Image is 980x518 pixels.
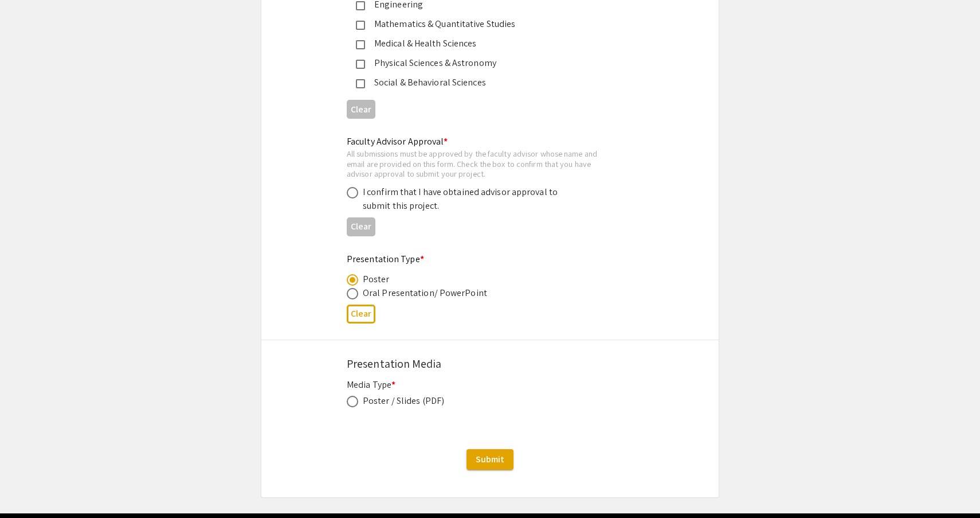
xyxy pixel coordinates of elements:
button: Clear [347,305,375,324]
mat-label: Media Type [347,379,395,391]
span: Submit [476,453,504,465]
button: Clear [347,217,375,236]
div: I confirm that I have obtained advisor approval to submit this project. [363,185,563,213]
button: Clear [347,100,375,119]
div: Social & Behavioral Sciences [365,76,606,89]
div: Presentation Media [347,355,633,372]
button: Submit [467,449,513,470]
div: Poster / Slides (PDF) [363,394,444,408]
iframe: Chat [9,466,49,509]
div: Oral Presentation/ PowerPoint [363,286,487,300]
div: All submissions must be approved by the faculty advisor whose name and email are provided on this... [347,149,615,179]
mat-label: Presentation Type [347,253,424,265]
mat-label: Faculty Advisor Approval [347,135,448,147]
div: Poster [363,272,390,286]
div: Medical & Health Sciences [365,37,606,50]
div: Mathematics & Quantitative Studies [365,17,606,31]
div: Physical Sciences & Astronomy [365,56,606,70]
